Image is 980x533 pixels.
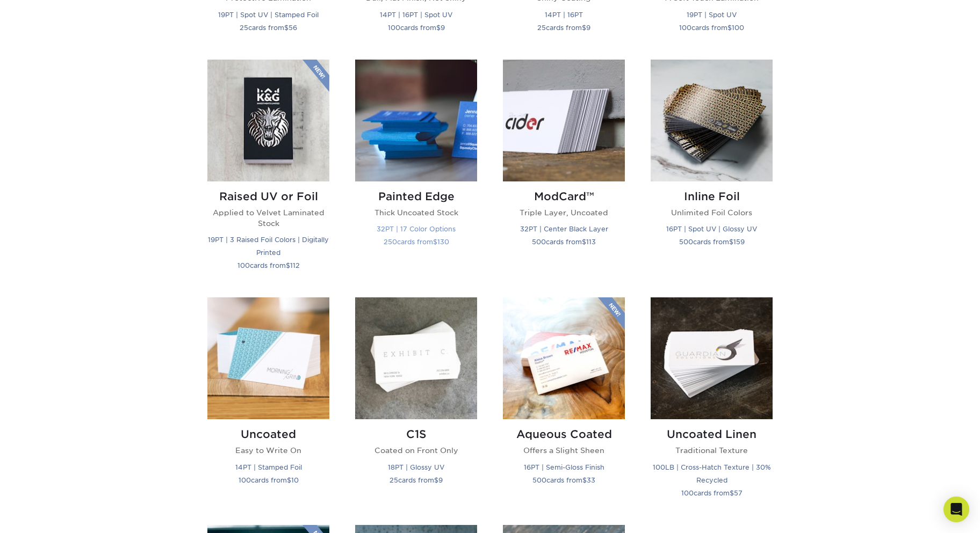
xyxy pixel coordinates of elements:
[291,476,299,484] span: 10
[380,11,452,19] small: 14PT | 16PT | Spot UV
[355,445,477,456] p: Coated on Front Only
[355,297,477,512] a: C1S Business Cards C1S Coated on Front Only 18PT | Glossy UV 25cards from$9
[290,261,300,269] span: 112
[503,297,625,419] img: Aqueous Coated Business Cards
[582,476,587,484] span: $
[237,261,300,269] small: cards from
[681,489,743,497] small: cards from
[355,297,477,419] img: C1S Business Cards
[503,297,625,512] a: Aqueous Coated Business Cards Aqueous Coated Offers a Slight Sheen 16PT | Semi-Gloss Finish 500ca...
[582,24,586,32] span: $
[355,60,477,181] img: Painted Edge Business Cards
[388,24,400,32] span: 100
[651,297,773,419] img: Uncoated Linen Business Cards
[239,476,251,484] span: 100
[503,190,625,203] h2: ModCard™
[582,238,586,246] span: $
[355,428,477,441] h2: C1S
[503,60,625,181] img: ModCard™ Business Cards
[240,24,297,32] small: cards from
[651,297,773,512] a: Uncoated Linen Business Cards Uncoated Linen Traditional Texture 100LB | Cross-Hatch Texture | 30...
[651,60,773,285] a: Inline Foil Business Cards Inline Foil Unlimited Foil Colors 16PT | Spot UV | Glossy UV 500cards ...
[545,11,583,19] small: 14PT | 16PT
[207,445,329,456] p: Easy to Write On
[355,207,477,218] p: Thick Uncoated Stock
[943,497,969,522] div: Open Intercom Messenger
[503,207,625,218] p: Triple Layer, Uncoated
[207,190,329,203] h2: Raised UV or Foil
[384,238,449,246] small: cards from
[733,238,745,246] span: 159
[218,11,319,19] small: 19PT | Spot UV | Stamped Foil
[239,476,299,484] small: cards from
[355,190,477,203] h2: Painted Edge
[377,225,456,233] small: 32PT | 17 Color Options
[586,24,590,32] span: 9
[732,24,744,32] span: 100
[388,24,445,32] small: cards from
[207,207,329,229] p: Applied to Velvet Laminated Stock
[207,60,329,285] a: Raised UV or Foil Business Cards Raised UV or Foil Applied to Velvet Laminated Stock 19PT | 3 Rai...
[207,297,329,512] a: Uncoated Business Cards Uncoated Easy to Write On 14PT | Stamped Foil 100cards from$10
[679,24,691,32] span: 100
[438,476,443,484] span: 9
[734,489,743,497] span: 57
[437,238,449,246] span: 130
[207,60,329,181] img: Raised UV or Foil Business Cards
[390,476,398,484] span: 25
[289,24,297,32] span: 56
[532,238,596,246] small: cards from
[237,261,250,269] span: 100
[666,225,757,233] small: 16PT | Spot UV | Glossy UV
[653,463,771,484] small: 100LB | Cross-Hatch Texture | 30% Recycled
[207,297,329,419] img: Uncoated Business Cards
[384,238,397,246] span: 250
[532,476,595,484] small: cards from
[532,476,546,484] span: 500
[687,11,737,19] small: 19PT | Spot UV
[586,238,596,246] span: 113
[208,236,329,257] small: 19PT | 3 Raised Foil Colors | Digitally Printed
[537,24,590,32] small: cards from
[651,190,773,203] h2: Inline Foil
[681,489,694,497] span: 100
[520,225,608,233] small: 32PT | Center Black Layer
[207,428,329,441] h2: Uncoated
[679,24,744,32] small: cards from
[441,24,445,32] span: 9
[286,261,290,269] span: $
[532,238,546,246] span: 500
[679,238,745,246] small: cards from
[598,297,625,330] img: New Product
[503,445,625,456] p: Offers a Slight Sheen
[240,24,248,32] span: 25
[729,238,733,246] span: $
[388,463,444,471] small: 18PT | Glossy UV
[651,445,773,456] p: Traditional Texture
[436,24,441,32] span: $
[503,428,625,441] h2: Aqueous Coated
[433,238,437,246] span: $
[524,463,604,471] small: 16PT | Semi-Gloss Finish
[587,476,595,484] span: 33
[434,476,438,484] span: $
[730,489,734,497] span: $
[302,60,329,92] img: New Product
[537,24,546,32] span: 25
[679,238,693,246] span: 500
[235,463,302,471] small: 14PT | Stamped Foil
[284,24,289,32] span: $
[355,60,477,285] a: Painted Edge Business Cards Painted Edge Thick Uncoated Stock 32PT | 17 Color Options 250cards fr...
[651,428,773,441] h2: Uncoated Linen
[651,207,773,218] p: Unlimited Foil Colors
[287,476,291,484] span: $
[503,60,625,285] a: ModCard™ Business Cards ModCard™ Triple Layer, Uncoated 32PT | Center Black Layer 500cards from$113
[390,476,443,484] small: cards from
[727,24,732,32] span: $
[651,60,773,181] img: Inline Foil Business Cards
